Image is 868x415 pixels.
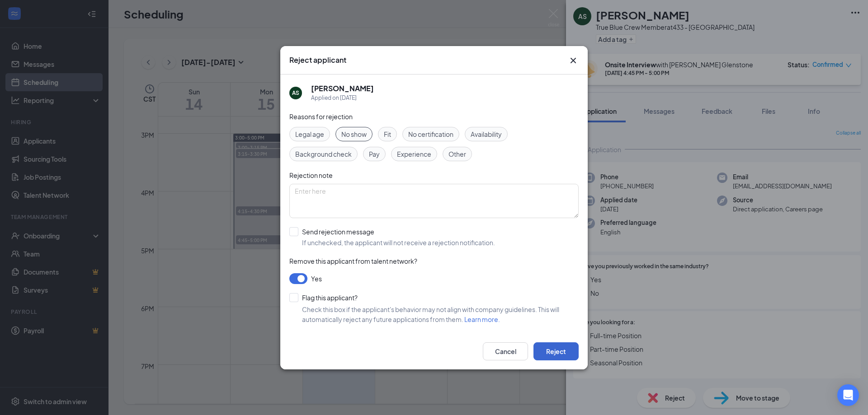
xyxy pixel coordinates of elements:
div: Applied on [DATE] [311,93,374,103]
span: Pay [369,149,380,159]
div: AS [292,89,299,97]
div: Open Intercom Messenger [837,384,859,406]
span: Remove this applicant from talent network? [289,257,417,265]
button: Cancel [483,342,528,360]
h3: Reject applicant [289,55,346,65]
button: Reject [533,342,579,360]
span: No show [341,129,367,139]
span: Rejection note [289,171,333,179]
h5: [PERSON_NAME] [311,84,374,93]
button: Close [568,55,579,66]
span: Legal age [295,129,324,139]
span: Availability [471,129,502,139]
span: Experience [397,149,431,159]
span: Check this box if the applicant's behavior may not align with company guidelines. This will autom... [302,305,559,323]
a: Learn more. [464,315,500,323]
svg: Cross [568,55,579,66]
span: Fit [384,129,391,139]
span: Background check [295,149,352,159]
span: No certification [408,129,453,139]
span: Yes [311,273,322,284]
span: Other [448,149,466,159]
span: Reasons for rejection [289,112,353,121]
